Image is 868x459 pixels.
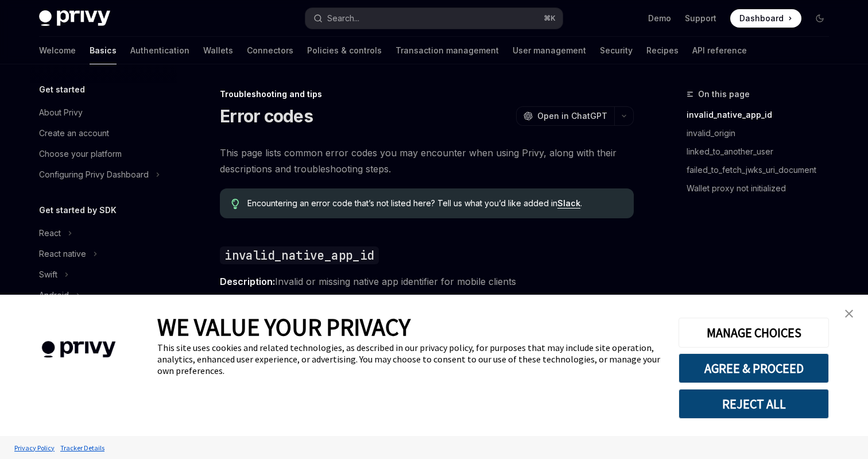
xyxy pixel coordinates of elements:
[687,179,838,198] a: Wallet proxy not initialized
[557,198,580,209] a: Slack
[39,126,109,140] div: Create an account
[39,83,85,97] h5: Get started
[692,37,747,64] a: API reference
[305,8,563,29] button: Search...⌘K
[39,37,76,64] a: Welcome
[90,37,117,64] a: Basics
[130,37,189,64] a: Authentication
[39,147,122,161] div: Choose your platform
[307,37,382,64] a: Policies & controls
[220,145,634,177] span: This page lists common error codes you may encounter when using Privy, along with their descripti...
[39,268,57,281] div: Swift
[247,198,622,209] span: Encountering an error code that’s not listed here? Tell us what you’d like added in .
[39,247,86,261] div: React native
[845,310,853,318] img: close banner
[30,102,177,123] a: About Privy
[516,106,614,126] button: Open in ChatGPT
[327,11,359,25] div: Search...
[203,37,233,64] a: Wallets
[687,161,838,179] a: failed_to_fetch_jwks_uri_document
[396,37,499,64] a: Transaction management
[30,144,177,164] a: Choose your platform
[39,168,149,182] div: Configuring Privy Dashboard
[231,199,239,209] svg: Tip
[57,438,107,458] a: Tracker Details
[11,438,57,458] a: Privacy Policy
[811,9,829,28] button: Toggle dark mode
[600,37,633,64] a: Security
[730,9,801,28] a: Dashboard
[157,342,661,376] div: This site uses cookies and related technologies, as described in our privacy policy, for purposes...
[646,37,679,64] a: Recipes
[685,13,716,24] a: Support
[220,88,634,100] div: Troubleshooting and tips
[739,13,784,24] span: Dashboard
[679,353,829,383] button: AGREE & PROCEED
[157,312,410,342] span: WE VALUE YOUR PRIVACY
[698,87,750,101] span: On this page
[687,142,838,161] a: linked_to_another_user
[30,123,177,144] a: Create an account
[39,10,110,26] img: dark logo
[687,106,838,124] a: invalid_native_app_id
[247,37,293,64] a: Connectors
[39,106,83,119] div: About Privy
[648,13,671,24] a: Demo
[220,106,313,126] h1: Error codes
[838,302,861,325] a: close banner
[537,110,607,122] span: Open in ChatGPT
[513,37,586,64] a: User management
[17,325,140,375] img: company logo
[687,124,838,142] a: invalid_origin
[39,226,61,240] div: React
[39,288,69,302] div: Android
[220,276,275,287] strong: Description:
[679,318,829,348] button: MANAGE CHOICES
[220,273,634,290] span: Invalid or missing native app identifier for mobile clients
[544,14,556,23] span: ⌘ K
[39,203,117,217] h5: Get started by SDK
[220,246,378,264] code: invalid_native_app_id
[679,389,829,419] button: REJECT ALL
